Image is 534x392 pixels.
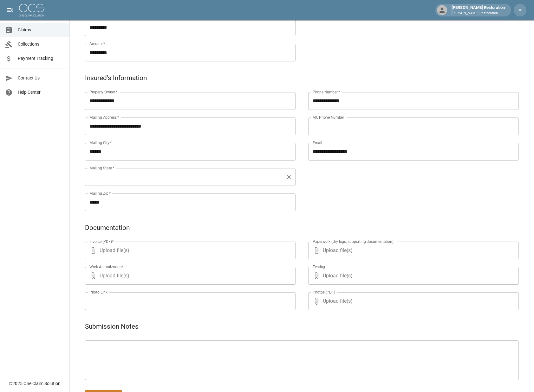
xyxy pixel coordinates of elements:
[313,264,325,269] label: Testing
[89,239,114,244] label: Invoice (PDF)*
[284,173,293,181] button: Clear
[452,11,505,16] p: [PERSON_NAME] Restoration
[313,140,322,145] label: Email
[89,165,114,171] label: Mailing State
[323,242,502,259] span: Upload file(s)
[89,115,119,120] label: Mailing Address
[449,4,507,16] div: [PERSON_NAME] Restoration
[18,75,64,81] span: Contact Us
[313,289,335,295] label: Photos (PDF)
[323,267,502,285] span: Upload file(s)
[89,41,105,46] label: Amount
[89,289,107,295] label: Photo Link
[18,89,64,96] span: Help Center
[89,191,111,196] label: Mailing Zip
[313,115,344,120] label: Alt. Phone Number
[18,41,64,47] span: Collections
[9,380,61,387] div: © 2025 One Claim Solution
[100,242,278,259] span: Upload file(s)
[18,27,64,33] span: Claims
[323,292,502,310] span: Upload file(s)
[313,239,394,244] label: Paperwork (dry logs, supporting documentation)
[19,4,44,16] img: ocs-logo-white-transparent.png
[313,89,340,95] label: Phone Number
[89,140,112,145] label: Mailing City
[100,267,278,285] span: Upload file(s)
[18,55,64,62] span: Payment Tracking
[89,89,118,95] label: Property Owner
[4,4,16,16] button: open drawer
[89,264,123,269] label: Work Authorization*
